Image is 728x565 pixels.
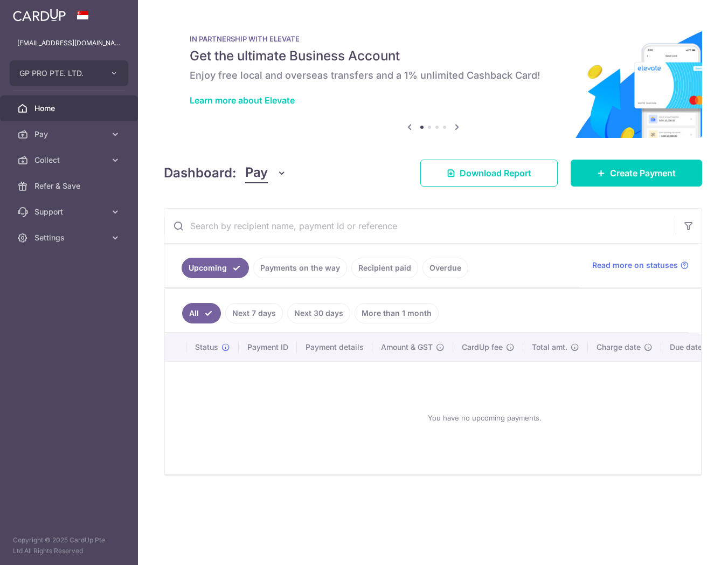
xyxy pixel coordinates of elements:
[420,160,558,187] a: Download Report
[253,258,347,278] a: Payments on the way
[610,167,676,180] span: Create Payment
[195,342,218,353] span: Status
[164,163,237,183] h4: Dashboard:
[287,303,350,323] a: Next 30 days
[190,95,295,106] a: Learn more about Elevate
[34,181,106,191] span: Refer & Save
[239,333,297,361] th: Payment ID
[164,17,702,138] img: Renovation banner
[34,206,106,217] span: Support
[460,167,531,180] span: Download Report
[297,333,372,361] th: Payment details
[462,342,503,353] span: CardUp fee
[571,160,702,187] a: Create Payment
[182,258,249,278] a: Upcoming
[34,103,106,114] span: Home
[13,9,66,22] img: CardUp
[19,68,99,79] span: GP PRO PTE. LTD.
[190,35,676,43] p: IN PARTNERSHIP WITH ELEVATE
[34,232,106,243] span: Settings
[422,258,468,278] a: Overdue
[381,342,433,353] span: Amount & GST
[670,342,702,353] span: Due date
[592,260,678,271] span: Read more on statuses
[190,47,676,65] h5: Get the ultimate Business Account
[34,155,106,166] span: Collect
[245,163,268,183] span: Pay
[182,303,221,323] a: All
[597,342,641,353] span: Charge date
[355,303,439,323] a: More than 1 month
[190,69,676,82] h6: Enjoy free local and overseas transfers and a 1% unlimited Cashback Card!
[34,129,106,140] span: Pay
[17,38,121,49] p: [EMAIL_ADDRESS][DOMAIN_NAME]
[225,303,283,323] a: Next 7 days
[164,209,676,243] input: Search by recipient name, payment id or reference
[10,60,128,86] button: GP PRO PTE. LTD.
[245,163,287,183] button: Pay
[659,533,717,560] iframe: Opens a widget where you can find more information
[592,260,689,271] a: Read more on statuses
[532,342,567,353] span: Total amt.
[351,258,418,278] a: Recipient paid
